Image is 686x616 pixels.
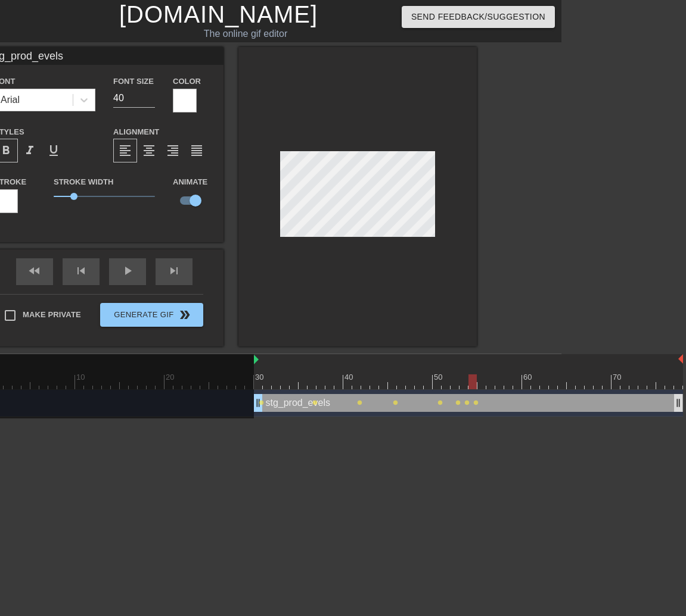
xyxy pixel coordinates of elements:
span: double_arrow [178,308,192,322]
div: 40 [344,371,355,383]
img: bound-end.png [678,354,683,364]
div: 30 [255,371,266,383]
span: lens [464,400,470,405]
span: lens [259,400,264,405]
span: skip_next [167,264,181,278]
span: format_align_left [118,143,132,158]
span: Generate Gif [105,308,198,322]
span: drag_handle [252,397,264,409]
div: 50 [434,371,445,383]
button: Generate Gif [100,303,203,327]
span: fast_rewind [27,264,42,278]
span: play_arrow [120,264,135,278]
span: format_align_right [166,143,180,158]
label: Color [173,76,201,87]
label: Font Size [113,76,154,87]
div: The online gif editor [110,27,381,41]
span: skip_previous [74,264,88,278]
div: 60 [523,371,534,383]
a: [DOMAIN_NAME] [119,1,318,27]
span: lens [357,400,362,405]
span: format_align_justify [190,143,204,158]
span: format_align_center [142,143,156,158]
span: lens [455,400,461,405]
span: Send Feedback/Suggestion [411,10,545,24]
span: format_italic [23,143,37,158]
span: lens [393,400,398,405]
label: Alignment [113,126,159,138]
label: Animate [173,176,207,188]
span: lens [312,400,318,405]
span: drag_handle [672,397,684,409]
label: Stroke Width [54,176,113,188]
span: format_underline [46,143,61,158]
button: Send Feedback/Suggestion [402,6,555,28]
div: Arial [1,93,20,107]
span: Make Private [23,309,81,321]
div: 70 [613,371,623,383]
span: lens [473,400,479,405]
span: lens [437,400,443,405]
